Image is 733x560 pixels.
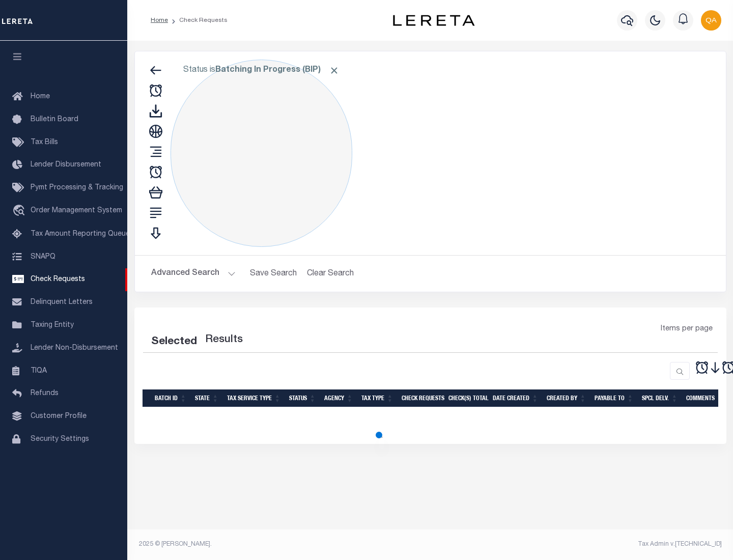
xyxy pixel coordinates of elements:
[31,367,47,374] span: TIQA
[131,540,431,549] div: 2025 © [PERSON_NAME].
[661,324,713,335] span: Items per page
[151,264,236,284] button: Advanced Search
[31,139,58,146] span: Tax Bills
[31,322,74,329] span: Taxing Entity
[31,276,85,283] span: Check Requests
[31,184,123,191] span: Pymt Processing & Tracking
[151,17,168,23] a: Home
[285,389,320,407] th: Status
[701,10,721,31] img: svg+xml;base64,PHN2ZyB4bWxucz0iaHR0cDovL3d3dy53My5vcmcvMjAwMC9zdmciIHBvaW50ZXItZXZlbnRzPSJub25lIi...
[151,334,197,350] div: Selected
[31,390,59,397] span: Refunds
[31,253,55,260] span: SNAPQ
[31,207,122,214] span: Order Management System
[31,436,89,443] span: Security Settings
[223,389,285,407] th: Tax Service Type
[329,65,340,76] span: Click to Remove
[590,389,638,407] th: Payable To
[31,116,78,123] span: Bulletin Board
[215,66,340,74] b: Batching In Progress (BIP)
[205,332,243,348] label: Results
[244,264,303,284] button: Save Search
[31,345,118,352] span: Lender Non-Disbursement
[489,389,543,407] th: Date Created
[543,389,590,407] th: Created By
[320,389,357,407] th: Agency
[444,389,489,407] th: Check(s) Total
[682,389,728,407] th: Comments
[438,540,722,549] div: Tax Admin v.[TECHNICAL_ID]
[171,60,352,247] div: Click to Edit
[31,299,93,306] span: Delinquent Letters
[168,16,228,25] li: Check Requests
[31,231,130,238] span: Tax Amount Reporting Queue
[393,15,474,26] img: logo-dark.svg
[12,205,29,218] i: travel_explore
[398,389,444,407] th: Check Requests
[151,389,191,407] th: Batch Id
[31,413,87,420] span: Customer Profile
[191,389,223,407] th: State
[303,264,358,284] button: Clear Search
[31,93,50,100] span: Home
[31,161,101,169] span: Lender Disbursement
[638,389,682,407] th: Spcl Delv.
[357,389,398,407] th: Tax Type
